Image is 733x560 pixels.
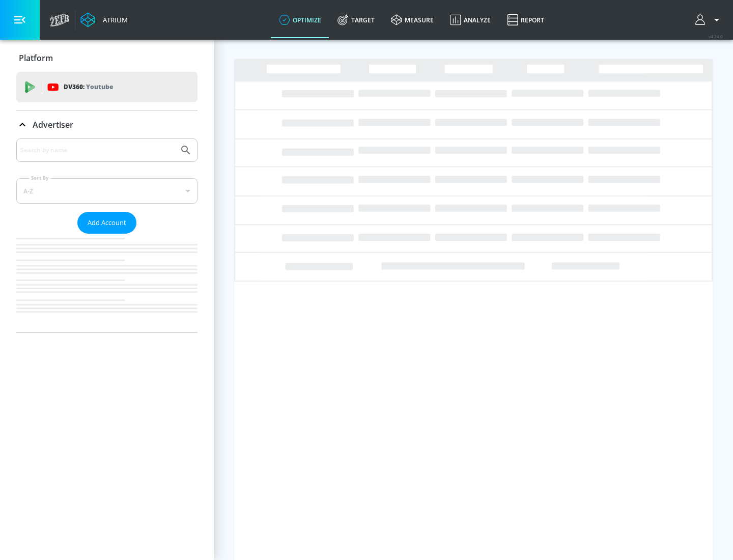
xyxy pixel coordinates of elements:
div: Advertiser [16,110,198,139]
p: DV360: [64,81,113,93]
p: Platform [19,52,53,64]
a: Report [499,2,552,38]
p: Youtube [86,81,113,92]
label: Sort By [29,175,51,181]
button: Add Account [77,212,136,234]
a: Target [329,2,383,38]
span: v 4.24.0 [709,34,723,39]
div: Atrium [99,15,128,24]
a: optimize [271,2,329,38]
div: DV360: Youtube [16,72,198,102]
a: Analyze [442,2,499,38]
div: Advertiser [16,138,198,332]
nav: list of Advertiser [16,234,198,332]
input: Search by name [20,144,175,157]
span: Add Account [88,217,126,229]
a: Atrium [80,12,128,27]
div: Platform [16,44,198,72]
a: measure [383,2,442,38]
div: A-Z [16,178,198,204]
p: Advertiser [33,119,73,130]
